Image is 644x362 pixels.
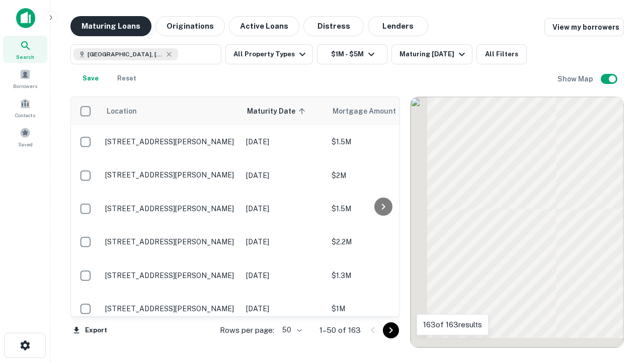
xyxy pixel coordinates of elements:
button: Maturing Loans [70,16,151,36]
p: [STREET_ADDRESS][PERSON_NAME] [105,237,236,246]
p: [STREET_ADDRESS][PERSON_NAME] [105,304,236,313]
a: Borrowers [3,65,47,92]
span: Borrowers [13,82,37,90]
button: Export [70,323,110,338]
p: $1M [332,303,432,314]
a: Saved [3,123,47,150]
span: Search [16,53,34,61]
a: Contacts [3,94,47,121]
div: Maturing [DATE] [399,48,468,60]
button: Distress [303,16,364,36]
th: Mortgage Amount [327,97,437,125]
iframe: Chat Widget [594,282,644,330]
p: [DATE] [246,270,321,281]
div: 50 [278,323,303,337]
span: Saved [18,140,33,148]
button: All Property Types [225,44,313,64]
p: $2.2M [332,236,432,247]
span: Maturity Date [247,105,308,117]
span: Contacts [15,111,35,119]
button: Reset [111,68,143,88]
button: Maturing [DATE] [391,44,472,64]
p: 163 of 163 results [423,319,482,331]
span: Location [106,105,137,117]
button: $1M - $5M [317,44,387,64]
p: [STREET_ADDRESS][PERSON_NAME] [105,170,236,179]
p: [DATE] [246,303,321,314]
button: Originations [155,16,225,36]
button: Lenders [368,16,428,36]
p: [DATE] [246,236,321,247]
p: [DATE] [246,136,321,147]
p: $2M [332,170,432,181]
img: capitalize-icon.png [16,8,35,28]
div: 0 0 [411,97,623,347]
a: View my borrowers [544,18,624,36]
button: Go to next page [383,322,399,338]
p: [DATE] [246,203,321,214]
th: Location [100,97,241,125]
p: 1–50 of 163 [319,324,361,336]
a: Search [3,36,47,63]
span: Mortgage Amount [333,105,409,117]
p: $1.5M [332,136,432,147]
p: Rows per page: [220,324,274,336]
button: Active Loans [229,16,299,36]
p: [STREET_ADDRESS][PERSON_NAME] [105,204,236,213]
p: [DATE] [246,170,321,181]
th: Maturity Date [241,97,327,125]
span: [GEOGRAPHIC_DATA], [GEOGRAPHIC_DATA], [GEOGRAPHIC_DATA] [88,50,163,59]
p: $1.5M [332,203,432,214]
button: All Filters [476,44,527,64]
p: $1.3M [332,270,432,281]
p: [STREET_ADDRESS][PERSON_NAME] [105,271,236,280]
p: [STREET_ADDRESS][PERSON_NAME] [105,137,236,146]
button: Save your search to get updates of matches that match your search criteria. [74,68,107,88]
h6: Show Map [557,73,595,84]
